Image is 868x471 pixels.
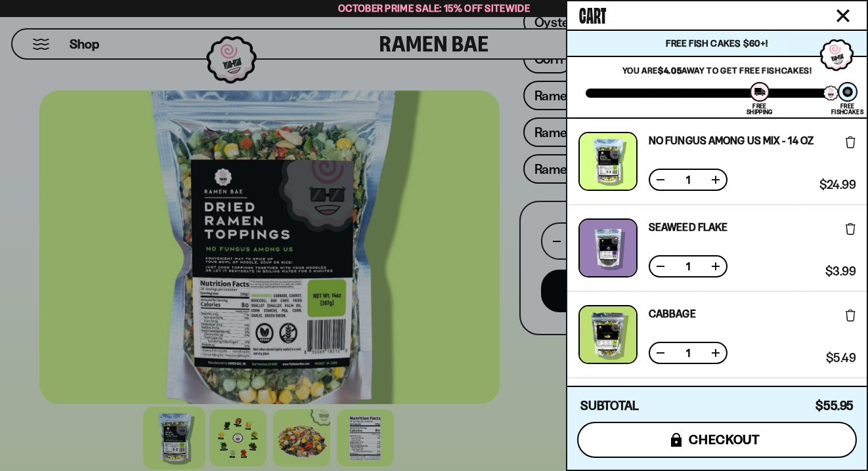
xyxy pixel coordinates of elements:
[815,398,854,413] span: $55.95
[678,348,699,358] span: 1
[649,222,727,232] a: Seaweed Flake
[819,179,856,191] span: $24.99
[577,422,857,458] button: checkout
[831,103,863,115] div: Free Fishcakes
[689,432,760,447] span: checkout
[658,65,682,75] strong: $4.05
[338,2,530,14] span: October Prime Sale: 15% off Sitewide
[747,103,772,115] div: Free Shipping
[649,135,814,146] a: No Fungus Among Us Mix - 14 OZ
[586,65,848,75] p: You are away to get Free Fishcakes!
[649,308,696,319] a: Cabbage
[833,6,853,26] button: Close cart
[825,266,856,277] span: $3.99
[678,261,699,272] span: 1
[666,37,768,49] span: Free Fish Cakes $60+!
[678,174,699,185] span: 1
[580,399,639,413] h4: Subtotal
[826,352,856,364] span: $5.49
[579,1,606,27] span: Cart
